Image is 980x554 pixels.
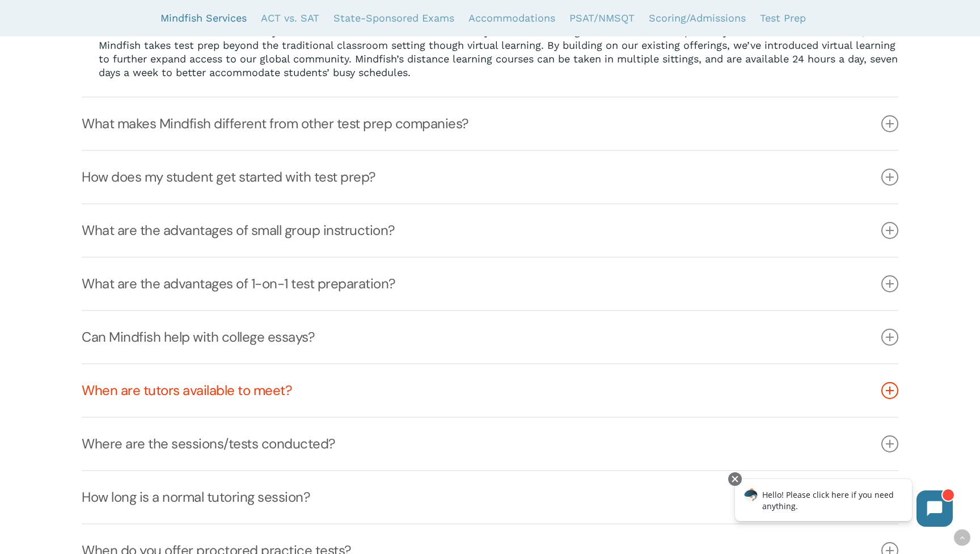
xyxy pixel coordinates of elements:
[99,11,898,79] li: In a mobile world, remote learning can now take place on the road, in the library, at home, or an...
[723,470,964,538] iframe: Chatbot
[82,418,898,470] a: Where are the sessions/tests conducted?
[82,151,898,203] a: How does my student get started with test prep?
[82,258,898,310] a: What are the advantages of 1-on-1 test preparation?
[82,471,898,523] a: How long is a normal tutoring session?
[82,364,898,417] a: When are tutors available to meet?
[82,311,898,363] a: Can Mindfish help with college essays?
[82,98,898,150] a: What makes Mindfish different from other test prep companies?
[82,204,898,257] a: What are the advantages of small group instruction?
